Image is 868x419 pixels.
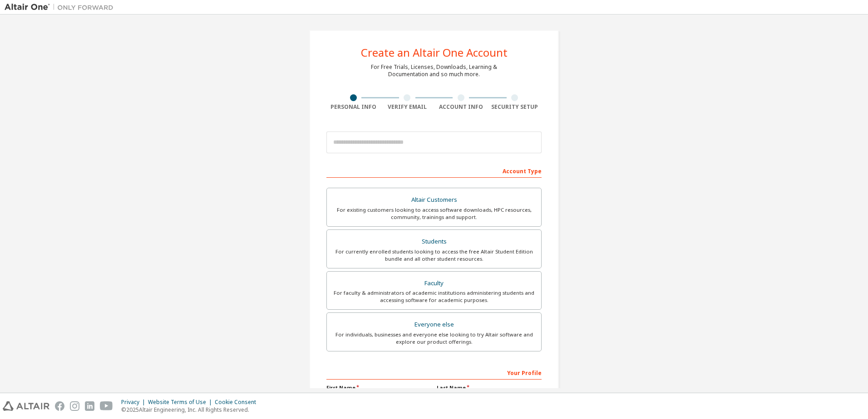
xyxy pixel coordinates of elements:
img: Altair One [5,3,118,12]
img: linkedin.svg [85,401,94,411]
div: Website Terms of Use [148,399,215,406]
div: For faculty & administrators of academic institutions administering students and accessing softwa... [332,289,536,304]
div: For Free Trials, Licenses, Downloads, Learning & Documentation and so much more. [371,63,497,78]
p: © 2025 Altair Engineering, Inc. All Rights Reserved. [121,406,261,414]
div: Faculty [332,277,536,290]
div: Account Type [326,163,542,178]
div: For existing customers looking to access software downloads, HPC resources, community, trainings ... [332,206,536,221]
div: Your Profile [326,365,542,380]
div: Verify Email [380,103,434,111]
div: Altair Customers [332,194,536,206]
label: First Name [326,384,431,391]
div: Cookie Consent [215,399,261,406]
img: instagram.svg [70,401,79,411]
div: Account Info [434,103,488,111]
div: For currently enrolled students looking to access the free Altair Student Edition bundle and all ... [332,248,536,263]
div: For individuals, businesses and everyone else looking to try Altair software and explore our prod... [332,331,536,346]
div: Create an Altair One Account [361,47,508,58]
div: Everyone else [332,318,536,331]
img: facebook.svg [55,401,64,411]
div: Students [332,235,536,248]
div: Personal Info [326,103,380,111]
div: Privacy [121,399,148,406]
img: youtube.svg [100,401,113,411]
label: Last Name [437,384,542,391]
img: altair_logo.svg [3,401,49,411]
div: Security Setup [488,103,542,111]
